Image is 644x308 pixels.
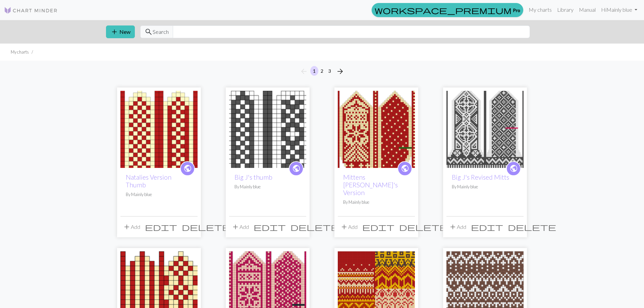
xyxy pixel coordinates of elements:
span: delete [182,222,230,232]
span: public [509,163,518,174]
button: 3 [326,66,334,76]
a: HiMainly blue [598,3,640,16]
img: Natalies Version Thumb [120,91,198,168]
a: Library [554,3,576,16]
p: By Mainly blue [126,191,192,198]
button: New [106,25,135,38]
p: By Mainly blue [234,184,301,190]
a: Natalie's Mitten Thumb [120,286,198,292]
a: public [506,161,521,176]
span: add [123,222,131,232]
a: Big J's thumb [234,173,272,181]
a: Big J's Revised Mitts [452,173,509,181]
i: Edit [145,223,177,231]
img: Big J's thumb [229,91,306,168]
a: Karlakowl [446,286,524,292]
button: 1 [310,66,318,76]
a: My charts [526,3,554,16]
a: Natalies Version Thumb [126,173,171,189]
p: By Mainly blue [452,184,518,190]
span: add [231,222,239,232]
a: public [289,161,304,176]
p: By Mainly blue [343,199,410,205]
span: edit [362,222,394,232]
img: Mittens Natalie's Version [338,91,415,168]
a: public [397,161,412,176]
i: public [183,162,192,175]
span: Search [153,28,169,36]
button: Delete [505,221,558,233]
span: public [401,163,409,174]
a: Mittens [PERSON_NAME]'s Version [343,173,398,196]
i: public [292,162,301,175]
button: Delete [179,221,232,233]
i: Edit [254,223,286,231]
a: Natalie's Mittens [229,286,306,292]
a: Natalies Version Thumb [120,125,198,132]
span: add [340,222,348,232]
i: Edit [471,223,503,231]
span: delete [508,222,556,232]
span: public [183,163,192,174]
button: Add [446,221,469,233]
button: Add [229,221,251,233]
span: arrow_forward [336,67,344,76]
span: edit [471,222,503,232]
button: Edit [469,221,505,233]
button: Add [120,221,143,233]
a: Pro [372,3,523,17]
a: Big J's thumb [229,125,306,132]
i: public [401,162,409,175]
span: delete [290,222,339,232]
img: Big J's Revised Mitts [446,91,524,168]
span: add [110,27,118,37]
span: workspace_premium [375,5,512,15]
button: 2 [318,66,326,76]
button: Edit [143,221,179,233]
a: Mittens Natalie's Version [338,125,415,132]
a: Big J's Revised Mitts [446,125,524,132]
button: Edit [360,221,397,233]
i: public [509,162,518,175]
a: Flyggrant Violsjun [338,286,415,292]
button: Edit [251,221,288,233]
i: Next [336,67,344,75]
img: Logo [4,6,58,14]
i: Edit [362,223,394,231]
button: Delete [397,221,450,233]
span: edit [254,222,286,232]
li: My charts [11,49,29,55]
span: delete [399,222,447,232]
span: edit [145,222,177,232]
span: search [145,27,153,37]
button: Add [338,221,360,233]
a: public [180,161,195,176]
button: Delete [288,221,341,233]
button: Next [333,66,347,77]
span: add [449,222,457,232]
span: public [292,163,301,174]
nav: Page navigation [297,66,347,77]
a: Manual [576,3,598,16]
